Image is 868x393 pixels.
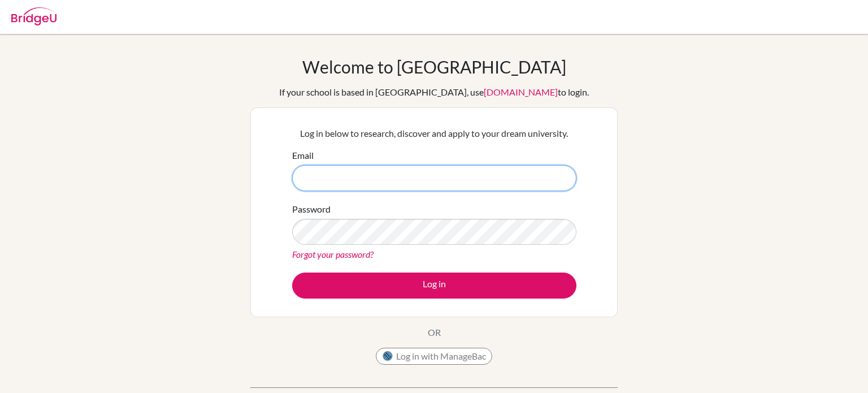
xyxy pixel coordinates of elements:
a: Forgot your password? [292,249,374,260]
button: Log in with ManageBac [376,348,492,365]
h1: Welcome to [GEOGRAPHIC_DATA] [302,57,566,77]
button: Log in [292,273,576,299]
label: Password [292,202,331,216]
img: Bridge-U [11,7,57,25]
p: OR [428,326,441,339]
div: If your school is based in [GEOGRAPHIC_DATA], use to login. [279,85,589,99]
label: Email [292,149,314,162]
a: [DOMAIN_NAME] [484,87,558,97]
p: Log in below to research, discover and apply to your dream university. [292,127,576,140]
